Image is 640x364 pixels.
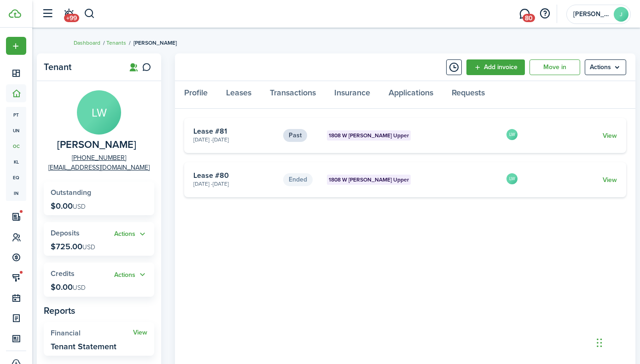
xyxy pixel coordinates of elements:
a: oc [6,138,26,154]
span: 1808 W [PERSON_NAME] Upper [329,176,409,184]
span: [PERSON_NAME] [134,39,177,47]
span: Outstanding [51,187,91,198]
button: Open menu [114,229,147,240]
a: Insurance [325,81,379,109]
widget-stats-description: Tenant Statement [51,342,116,351]
p: $0.00 [51,282,86,292]
status: Past [283,129,307,142]
panel-main-subtitle: Reports [44,304,154,317]
avatar-text: J [614,7,628,22]
button: Open menu [585,59,626,75]
span: 80 [523,14,535,22]
a: Transactions [261,81,325,109]
a: Notifications [60,2,77,26]
a: View [603,175,617,185]
button: Actions [114,270,147,280]
span: USD [73,283,86,293]
a: Messaging [516,2,533,26]
button: Timeline [446,59,462,75]
a: View [133,329,147,336]
img: TenantCloud [9,9,21,18]
a: Profile [175,81,217,109]
a: Add invoice [466,59,525,75]
a: [PHONE_NUMBER] [72,153,126,163]
span: Deposits [51,228,80,238]
status: Ended [283,173,313,186]
button: Open menu [114,270,147,280]
a: Applications [379,81,442,109]
a: Leases [217,81,261,109]
avatar-text: LW [77,90,121,135]
button: Open resource center [537,6,553,22]
span: Lisa Williams [57,139,136,151]
card-title: Lease #80 [193,171,276,180]
a: Move in [529,59,580,75]
p: $725.00 [51,242,95,251]
card-description: [DATE] - [DATE] [193,180,276,188]
menu-btn: Actions [585,59,626,75]
a: kl [6,154,26,170]
a: [EMAIL_ADDRESS][DOMAIN_NAME] [48,163,150,172]
button: Open menu [6,37,26,55]
iframe: Chat Widget [594,320,640,364]
a: un [6,123,26,138]
span: USD [82,242,95,252]
button: Actions [114,229,147,240]
span: +99 [64,14,79,22]
card-description: [DATE] - [DATE] [193,135,276,144]
a: pt [6,107,26,123]
span: 1808 W [PERSON_NAME] Upper [329,131,409,140]
a: View [603,131,617,141]
button: Open sidebar [39,5,56,23]
span: USD [73,202,86,211]
span: John [573,11,610,18]
a: in [6,185,26,201]
widget-stats-title: Financial [51,329,133,337]
span: Credits [51,268,75,279]
a: Requests [442,81,494,109]
card-title: Lease #81 [193,127,276,135]
panel-main-title: Tenant [44,62,117,72]
a: eq [6,170,26,185]
p: $0.00 [51,201,86,211]
div: Drag [597,329,602,357]
a: Tenants [106,39,126,47]
button: Search [84,6,95,22]
a: Dashboard [74,39,100,47]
